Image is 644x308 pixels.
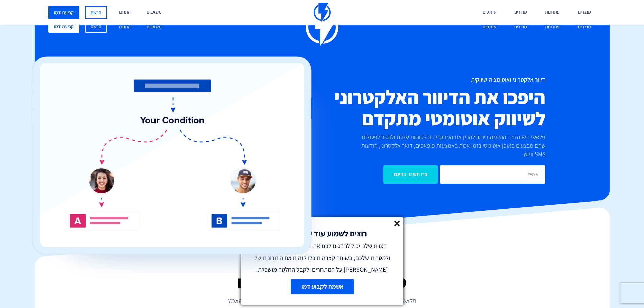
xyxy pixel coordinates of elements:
[48,20,79,33] a: קביעת דמו
[85,6,107,19] a: הרשם
[350,133,545,159] p: פלאשי היא הדרך החכמה ביותר להבין את המבקרים והלקוחות שלכם ולהגיב לפעולות שהם מבצעים באופן אוטומטי...
[478,20,501,34] a: שותפים
[85,20,107,33] a: הרשם
[142,20,167,34] a: משאבים
[113,20,136,34] a: התחבר
[509,20,532,34] a: מחירים
[573,20,596,34] a: מוצרים
[540,20,565,34] a: פתרונות
[282,87,545,129] h2: היפכו את הדיוור האלקטרוני לשיווק אוטומטי מתקדם
[282,76,545,83] h1: דיוור אלקטרוני ואוטומציה שיווקית
[35,296,610,305] p: פלאשי מעצימה חברות בכל הגדלים ובכל תחום לבצע יותר מכירות בפחות מאמץ
[48,6,79,19] a: קביעת דמו
[440,165,545,184] input: אימייל
[383,165,438,184] input: צרו חשבון בחינם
